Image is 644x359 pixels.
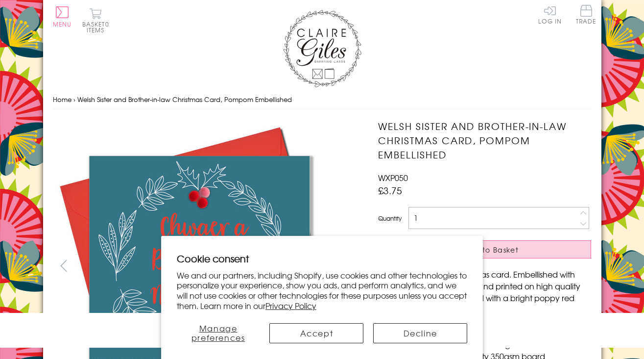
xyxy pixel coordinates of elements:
[378,172,408,183] span: WXP050
[53,95,72,104] a: Home
[53,255,75,277] button: prev
[265,300,316,311] a: Privacy Policy
[177,323,260,343] button: Manage preferences
[87,20,109,34] span: 0 items
[378,214,402,223] label: Quantity
[378,268,591,315] p: A beautiful modern Christmas card. Embellished with bright coloured pompoms and printed on high q...
[53,6,72,27] button: Menu
[576,5,596,26] a: Trade
[378,240,591,258] button: Add to Basket
[283,10,361,87] img: Claire Giles Greetings Cards
[77,95,292,104] span: Welsh Sister and Brother-in-law Christmas Card, Pompom Embellished
[378,119,591,161] h1: Welsh Sister and Brother-in-law Christmas Card, Pompom Embellished
[191,322,245,343] span: Manage preferences
[538,5,562,24] a: Log In
[463,245,519,255] span: Add to Basket
[82,8,109,33] button: Basket0 items
[378,183,402,197] span: £3.75
[373,323,467,343] button: Decline
[53,20,72,28] span: Menu
[177,252,468,265] h2: Cookie consent
[53,90,592,110] nav: breadcrumbs
[73,95,75,104] span: ›
[576,5,596,24] span: Trade
[177,270,468,311] p: We and our partners, including Shopify, use cookies and other technologies to personalize your ex...
[269,323,363,343] button: Accept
